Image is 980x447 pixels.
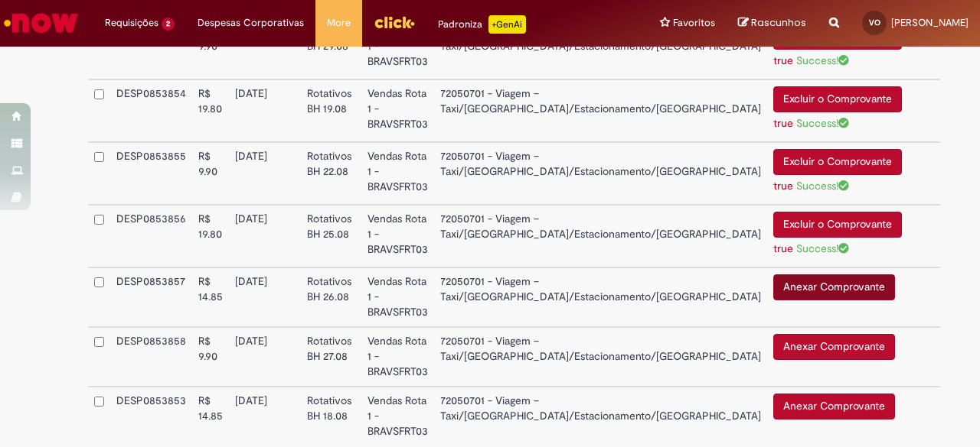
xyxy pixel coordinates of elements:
[192,142,229,205] td: R$ 9.90
[198,15,304,31] span: Despesas Corporativas
[110,387,192,445] td: DESP0853853
[361,267,434,327] td: Vendas Rota 1 - BRAVSFRT03
[229,142,301,205] td: [DATE]
[301,387,361,445] td: Rotativos BH 18.08
[301,142,361,205] td: Rotativos BH 22.08
[2,8,80,38] img: ServiceNow
[301,267,361,327] td: Rotativos BH 26.08
[361,142,434,205] td: Vendas Rota 1 - BRAVSFRT03
[110,267,192,327] td: DESP0853857
[192,387,229,445] td: R$ 14.85
[374,11,415,34] img: click_logo_yellow_360x200.png
[773,274,895,300] button: Anexar Comprovante
[434,79,767,142] td: 72050701 - Viagem – Taxi/[GEOGRAPHIC_DATA]/Estacionamento/[GEOGRAPHIC_DATA]
[229,327,301,387] td: [DATE]
[192,327,229,387] td: R$ 9.90
[301,17,361,79] td: Rotativos BH 29.08
[767,17,908,79] td: Excluir o Comprovante true Success!
[192,267,229,327] td: R$ 14.85
[361,387,434,445] td: Vendas Rota 1 - BRAVSFRT03
[192,79,229,142] td: R$ 19.80
[192,17,229,79] td: R$ 9.90
[361,17,434,79] td: Vendas Rota 1 - BRAVSFRT03
[773,212,902,238] button: Excluir o Comprovante
[438,15,526,34] div: Padroniza
[767,142,908,205] td: Excluir o Comprovante true Success!
[162,18,175,31] span: 2
[796,53,849,67] span: Success!
[891,16,969,29] span: [PERSON_NAME]
[301,327,361,387] td: Rotativos BH 27.08
[327,15,351,31] span: More
[796,116,849,130] span: Success!
[229,267,301,327] td: [DATE]
[110,205,192,267] td: DESP0853856
[773,241,793,255] a: true
[738,16,806,31] a: Rascunhos
[229,17,301,79] td: [DATE]
[361,327,434,387] td: Vendas Rota 1 - BRAVSFRT03
[773,394,895,419] button: Anexar Comprovante
[434,17,767,79] td: 72050701 - Viagem – Taxi/[GEOGRAPHIC_DATA]/Estacionamento/[GEOGRAPHIC_DATA]
[229,205,301,267] td: [DATE]
[434,205,767,267] td: 72050701 - Viagem – Taxi/[GEOGRAPHIC_DATA]/Estacionamento/[GEOGRAPHIC_DATA]
[773,53,793,67] a: true
[796,241,849,255] span: Success!
[105,15,158,31] span: Requisições
[767,205,908,267] td: Excluir o Comprovante true Success!
[361,205,434,267] td: Vendas Rota 1 - BRAVSFRT03
[869,18,880,28] span: VO
[110,142,192,205] td: DESP0853855
[767,327,908,387] td: Anexar Comprovante
[361,79,434,142] td: Vendas Rota 1 - BRAVSFRT03
[488,15,526,34] p: +GenAi
[767,387,908,445] td: Anexar Comprovante
[434,142,767,205] td: 72050701 - Viagem – Taxi/[GEOGRAPHIC_DATA]/Estacionamento/[GEOGRAPHIC_DATA]
[110,17,192,79] td: DESP0853859
[110,327,192,387] td: DESP0853858
[773,334,895,360] button: Anexar Comprovante
[110,79,192,142] td: DESP0853854
[767,267,908,327] td: Anexar Comprovante
[773,149,902,175] button: Excluir o Comprovante
[751,15,806,30] span: Rascunhos
[434,327,767,387] td: 72050701 - Viagem – Taxi/[GEOGRAPHIC_DATA]/Estacionamento/[GEOGRAPHIC_DATA]
[434,267,767,327] td: 72050701 - Viagem – Taxi/[GEOGRAPHIC_DATA]/Estacionamento/[GEOGRAPHIC_DATA]
[767,79,908,142] td: Excluir o Comprovante true Success!
[434,387,767,445] td: 72050701 - Viagem – Taxi/[GEOGRAPHIC_DATA]/Estacionamento/[GEOGRAPHIC_DATA]
[673,15,715,31] span: Favoritos
[229,387,301,445] td: [DATE]
[192,205,229,267] td: R$ 19.80
[773,179,793,193] a: true
[301,79,361,142] td: Rotativos BH 19.08
[773,86,902,112] button: Excluir o Comprovante
[773,116,793,130] a: true
[301,205,361,267] td: Rotativos BH 25.08
[229,79,301,142] td: [DATE]
[796,179,849,193] span: Success!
